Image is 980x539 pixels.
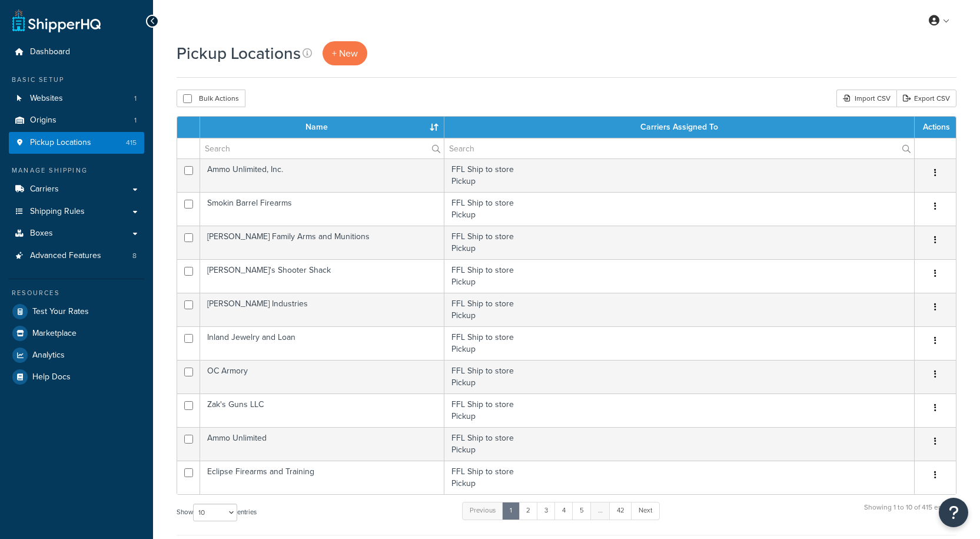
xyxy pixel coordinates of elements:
span: 8 [132,251,137,261]
a: Next [631,502,660,520]
td: Ammo Unlimited [200,427,444,461]
td: FFL Ship to store Pickup [444,226,915,259]
li: Pickup Locations [9,132,144,154]
span: + New [332,47,358,60]
span: Websites [30,94,63,104]
a: + New [323,41,367,65]
td: FFL Ship to store Pickup [444,326,915,360]
td: Inland Jewelry and Loan [200,326,444,360]
button: Open Resource Center [939,498,968,527]
td: Zak's Guns LLC [200,393,444,427]
span: Pickup Locations [30,138,91,148]
a: Previous [462,502,503,520]
td: FFL Ship to store Pickup [444,192,915,226]
a: Advanced Features 8 [9,245,144,267]
span: Marketplace [32,329,77,339]
td: Smokin Barrel Firearms [200,192,444,226]
a: Shipping Rules [9,201,144,223]
h1: Pickup Locations [177,42,301,65]
a: 3 [537,502,556,520]
a: 42 [609,502,632,520]
td: FFL Ship to store Pickup [444,427,915,461]
td: OC Armory [200,360,444,393]
div: Import CSV [836,90,896,107]
a: Boxes [9,223,144,244]
a: ShipperHQ Home [12,9,101,32]
span: Boxes [30,229,53,239]
span: Advanced Features [30,251,101,261]
td: FFL Ship to store Pickup [444,393,915,427]
td: Eclipse Firearms and Training [200,461,444,494]
a: Dashboard [9,41,144,63]
select: Showentries [193,504,237,521]
td: [PERSON_NAME]'s Shooter Shack [200,259,444,293]
span: 415 [126,138,137,148]
input: Search [444,138,914,158]
a: Analytics [9,345,144,366]
td: [PERSON_NAME] Industries [200,293,444,326]
div: Resources [9,288,144,298]
a: Export CSV [896,90,956,107]
td: [PERSON_NAME] Family Arms and Munitions [200,226,444,259]
a: Origins 1 [9,110,144,131]
a: Pickup Locations 415 [9,132,144,154]
td: FFL Ship to store Pickup [444,293,915,326]
button: Bulk Actions [177,90,245,107]
div: Basic Setup [9,75,144,85]
div: Showing 1 to 10 of 415 entries [864,501,956,526]
a: Websites 1 [9,88,144,110]
th: Name : activate to sort column ascending [200,117,444,138]
input: Search [200,138,444,158]
span: Help Docs [32,372,71,382]
a: 5 [572,502,592,520]
span: 1 [134,94,137,104]
li: Advanced Features [9,245,144,267]
li: Origins [9,110,144,131]
label: Show entries [177,504,257,521]
span: Test Your Rates [32,307,89,317]
span: Origins [30,115,57,125]
a: … [590,502,610,520]
span: Analytics [32,350,65,361]
a: Test Your Rates [9,301,144,322]
a: Marketplace [9,323,144,344]
span: 1 [134,115,137,125]
li: Websites [9,88,144,110]
th: Actions [915,117,956,138]
a: Help Docs [9,366,144,388]
td: FFL Ship to store Pickup [444,158,915,192]
a: 1 [502,502,520,520]
a: 2 [519,502,538,520]
a: Carriers [9,178,144,200]
td: FFL Ship to store Pickup [444,461,915,494]
td: Ammo Unlimited, Inc. [200,158,444,192]
span: Shipping Rules [30,207,85,217]
a: 4 [554,502,573,520]
div: Manage Shipping [9,166,144,176]
th: Carriers Assigned To [444,117,915,138]
td: FFL Ship to store Pickup [444,259,915,293]
span: Carriers [30,184,59,194]
span: Dashboard [30,47,70,57]
td: FFL Ship to store Pickup [444,360,915,393]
